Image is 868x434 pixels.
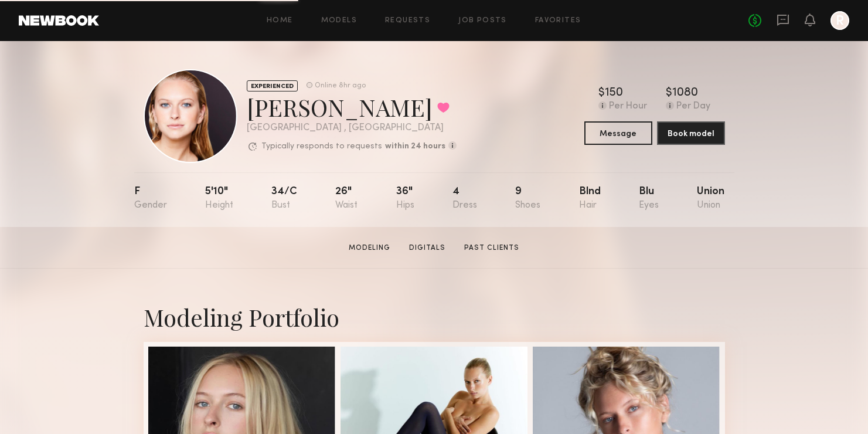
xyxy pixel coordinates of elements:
div: Blu [639,187,659,211]
div: 34/c [271,187,297,211]
div: F [134,187,167,211]
div: Blnd [579,187,601,211]
div: Per Hour [609,101,647,112]
a: Past Clients [459,243,524,253]
p: Typically responds to requests [261,143,382,151]
div: 36" [396,187,414,211]
a: Home [267,17,293,25]
a: Requests [385,17,430,25]
a: Modeling [344,243,395,253]
div: Union [697,187,724,211]
div: 1080 [672,87,698,99]
a: Models [321,17,357,25]
div: $ [598,87,605,99]
div: [PERSON_NAME] [247,91,457,123]
div: Per Day [676,101,710,112]
div: 150 [605,87,623,99]
button: Book model [657,121,725,145]
a: Job Posts [458,17,507,25]
div: 26" [335,187,358,211]
div: 9 [515,187,540,211]
div: [GEOGRAPHIC_DATA] , [GEOGRAPHIC_DATA] [247,123,457,133]
a: R [830,11,849,30]
a: Favorites [535,17,581,25]
button: Message [584,121,652,145]
a: Digitals [404,243,450,253]
div: Modeling Portfolio [144,301,725,333]
div: 4 [452,187,477,211]
div: EXPERIENCED [247,80,298,91]
div: Online 8hr ago [315,82,366,90]
b: within 24 hours [385,143,445,151]
div: $ [666,87,672,99]
div: 5'10" [205,187,233,211]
